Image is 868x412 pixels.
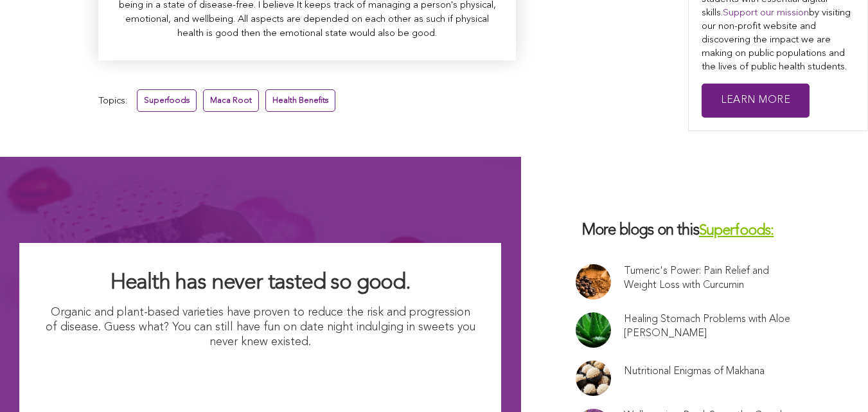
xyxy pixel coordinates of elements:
[203,89,259,112] a: Maca Root
[98,93,127,110] span: Topics:
[804,350,868,412] iframe: Chat Widget
[702,84,810,118] a: Learn More
[699,224,774,238] a: Superfoods:
[624,364,765,379] a: Nutritional Enigmas of Makhana
[624,264,802,292] a: Tumeric's Power: Pain Relief and Weight Loss with Curcumin
[576,221,813,241] h3: More blogs on this
[137,89,197,112] a: Superfoods
[265,89,335,112] a: Health Benefits
[45,305,475,350] p: Organic and plant-based varieties have proven to reduce the risk and progression of disease. Gues...
[624,312,802,341] a: Healing Stomach Problems with Aloe [PERSON_NAME]
[45,269,475,297] h2: Health has never tasted so good.
[134,357,387,403] img: I Want Organic Shopping For Less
